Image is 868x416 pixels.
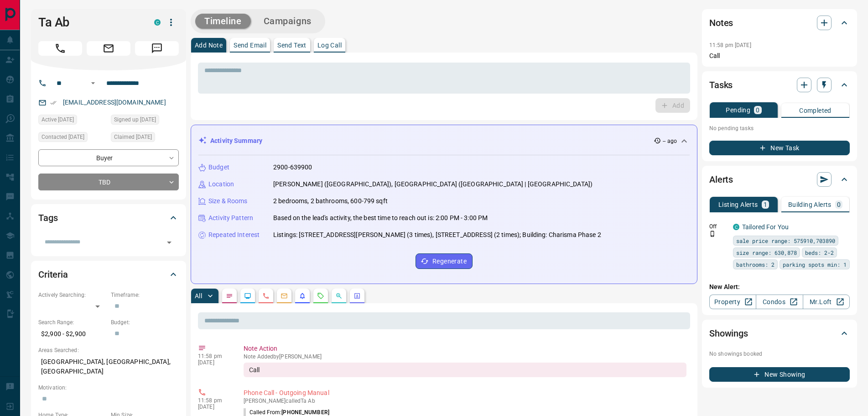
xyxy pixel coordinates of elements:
svg: Opportunities [335,292,343,300]
p: Note Added by [PERSON_NAME] [244,353,686,360]
h2: Alerts [709,172,733,187]
p: 0 [756,107,759,113]
svg: Agent Actions [353,292,361,300]
p: Pending [726,107,750,113]
p: Repeated Interest [208,230,260,240]
p: 2 bedrooms, 2 bathrooms, 600-799 sqft [273,196,388,206]
span: beds: 2-2 [805,248,834,257]
p: Log Call [317,42,342,48]
p: Activity Pattern [208,213,253,223]
div: condos.ca [733,224,739,230]
span: sale price range: 575910,703890 [736,236,835,245]
p: [PERSON_NAME] called Ta Ab [244,398,686,404]
span: Message [135,41,179,56]
a: Mr.Loft [803,295,850,309]
h2: Notes [709,16,733,30]
p: Add Note [195,42,223,48]
button: New Showing [709,367,850,382]
h2: Tags [38,211,57,225]
div: Mon Aug 11 2025 [111,115,179,127]
div: condos.ca [154,19,161,26]
a: Condos [756,295,803,309]
p: 11:58 pm [198,397,230,404]
h2: Criteria [38,267,68,282]
span: Call [38,41,82,56]
p: 0 [837,201,841,208]
div: Alerts [709,169,850,190]
p: 11:58 pm [DATE] [709,42,751,48]
div: Tue Aug 12 2025 [38,132,106,145]
div: Mon Aug 11 2025 [38,115,106,127]
p: 1 [764,201,767,208]
span: Claimed [DATE] [114,132,152,142]
svg: Push Notification Only [709,231,716,237]
a: Tailored For You [742,223,789,231]
p: 2900-639900 [273,163,312,172]
a: Property [709,295,756,309]
p: Motivation: [38,384,179,392]
span: Signed up [DATE] [114,115,156,124]
svg: Emails [281,292,288,300]
a: [EMAIL_ADDRESS][DOMAIN_NAME] [63,99,166,106]
p: [GEOGRAPHIC_DATA], [GEOGRAPHIC_DATA], [GEOGRAPHIC_DATA] [38,354,179,379]
span: size range: 630,878 [736,248,797,257]
svg: Notes [226,292,233,300]
div: Tags [38,207,179,229]
span: Active [DATE] [42,115,74,124]
div: Tasks [709,74,850,96]
svg: Email Verified [50,100,57,106]
h2: Showings [709,326,748,341]
p: Send Email [234,42,266,48]
p: No pending tasks [709,121,850,135]
p: 11:58 pm [198,353,230,359]
h1: Ta Ab [38,15,140,30]
p: Size & Rooms [208,196,248,206]
div: Buyer [38,149,179,166]
p: Send Text [277,42,307,48]
p: Activity Summary [210,136,262,146]
p: Actively Searching: [38,291,106,299]
p: Budget [208,163,229,172]
div: Call [244,363,686,377]
p: Note Action [244,344,686,353]
svg: Requests [317,292,324,300]
span: Contacted [DATE] [42,132,84,142]
span: parking spots min: 1 [783,260,847,269]
p: Based on the lead's activity, the best time to reach out is: 2:00 PM - 3:00 PM [273,213,488,223]
p: Location [208,179,234,189]
p: Listings: [STREET_ADDRESS][PERSON_NAME] (3 times), [STREET_ADDRESS] (2 times); Building: Charisma... [273,230,601,240]
p: -- ago [663,137,677,145]
button: New Task [709,141,850,155]
button: Timeline [195,14,251,29]
button: Campaigns [255,14,321,29]
div: TBD [38,174,179,190]
span: [PHONE_NUMBER] [281,409,329,416]
p: Building Alerts [788,201,832,208]
button: Open [88,78,99,89]
p: [DATE] [198,404,230,410]
span: Email [87,41,130,56]
p: No showings booked [709,350,850,358]
h2: Tasks [709,78,733,92]
p: Search Range: [38,318,106,326]
p: Completed [799,107,832,114]
div: Tue Aug 12 2025 [111,132,179,145]
p: Timeframe: [111,291,179,299]
button: Regenerate [416,253,473,269]
svg: Lead Browsing Activity [244,292,251,300]
p: Off [709,222,728,231]
p: Call [709,51,850,61]
p: $2,900 - $2,900 [38,326,106,342]
svg: Calls [262,292,270,300]
div: Notes [709,12,850,34]
p: All [195,293,202,299]
p: New Alert: [709,282,850,292]
button: Open [163,236,176,249]
div: Showings [709,322,850,344]
p: [DATE] [198,359,230,366]
span: bathrooms: 2 [736,260,774,269]
svg: Listing Alerts [299,292,306,300]
p: Budget: [111,318,179,326]
p: [PERSON_NAME] ([GEOGRAPHIC_DATA]), [GEOGRAPHIC_DATA] ([GEOGRAPHIC_DATA] | [GEOGRAPHIC_DATA]) [273,179,593,189]
p: Listing Alerts [718,201,758,208]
